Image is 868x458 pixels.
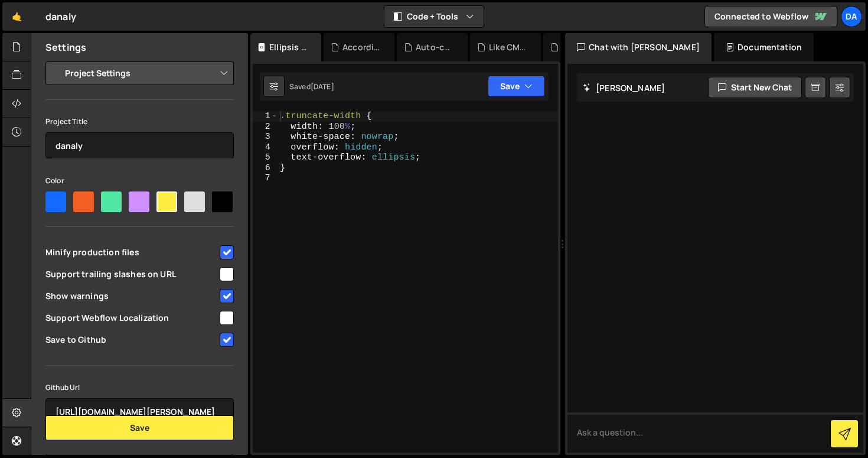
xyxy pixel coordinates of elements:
[489,41,527,53] div: Like CMS.js
[253,163,278,174] div: 6
[342,41,380,53] div: Accordion Challenges .js
[45,398,234,424] input: https://github.com/org/repo
[2,2,31,31] a: 🤙
[565,33,712,61] div: Chat with [PERSON_NAME]
[45,116,87,128] label: Project Title
[704,6,837,27] a: Connected to Webflow
[311,82,334,92] div: [DATE]
[45,41,86,54] h2: Settings
[583,82,665,93] h2: [PERSON_NAME]
[253,122,278,132] div: 2
[45,268,218,280] span: Support trailing slashes on URL
[45,415,234,440] button: Save
[714,33,814,61] div: Documentation
[253,173,278,184] div: 7
[45,382,80,394] label: Github Url
[416,41,453,53] div: Auto-collapse accordion in Webflow.js
[708,77,802,98] button: Start new chat
[45,132,234,158] input: Project name
[45,334,218,346] span: Save to Github
[45,312,218,324] span: Support Webflow Localization
[253,111,278,122] div: 1
[384,6,484,27] button: Code + Tools
[269,41,307,53] div: Ellipsis text.css
[253,152,278,163] div: 5
[45,9,76,24] div: danaly
[289,82,334,92] div: Saved
[45,290,218,302] span: Show warnings
[253,142,278,153] div: 4
[45,246,218,258] span: Minify production files
[253,132,278,142] div: 3
[841,6,862,27] a: Da
[45,175,64,187] label: Color
[488,76,545,97] button: Save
